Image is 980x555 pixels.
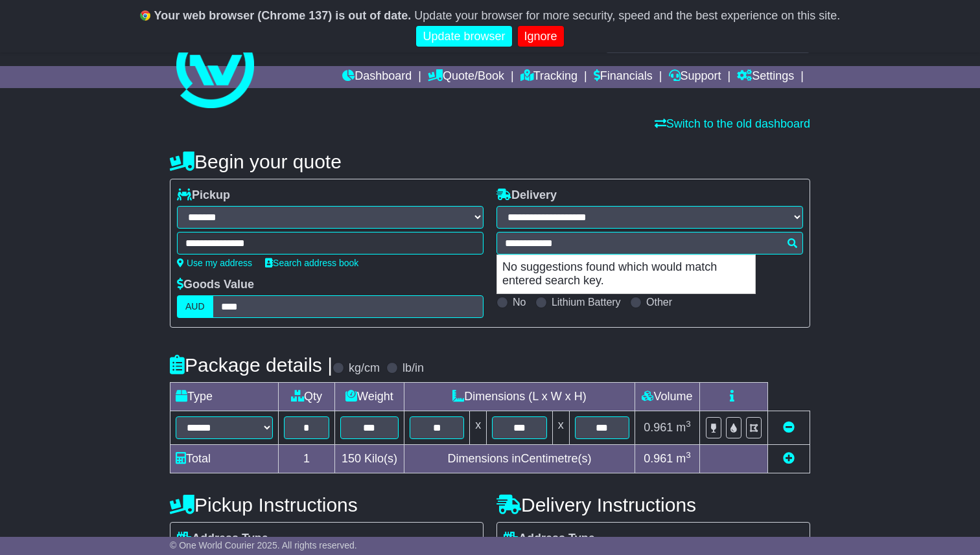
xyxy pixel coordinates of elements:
[552,411,569,445] td: x
[635,383,699,411] td: Volume
[342,66,412,88] a: Dashboard
[520,66,577,88] a: Tracking
[404,383,635,411] td: Dimensions (L x W x H)
[414,9,840,22] span: Update your browser for more security, speed and the best experience on this site.
[334,445,404,473] td: Kilo(s)
[686,419,691,429] sup: 3
[170,494,484,515] h4: Pickup Instructions
[518,26,564,47] a: Ignore
[646,296,672,308] label: Other
[177,532,268,546] label: Address Type
[783,452,795,465] a: Add new item
[594,66,653,88] a: Financials
[644,452,673,465] span: 0.961
[497,255,755,293] p: No suggestions found which would match entered search key.
[644,421,673,434] span: 0.961
[342,452,361,465] span: 150
[496,188,557,203] label: Delivery
[669,66,721,88] a: Support
[737,66,794,88] a: Settings
[177,188,230,203] label: Pickup
[154,9,412,22] b: Your web browser (Chrome 137) is out of date.
[783,421,795,434] a: Remove this item
[177,295,213,318] label: AUD
[428,66,504,88] a: Quote/Book
[402,361,424,376] label: lb/in
[170,540,357,550] span: © One World Courier 2025. All rights reserved.
[170,354,332,376] h4: Package details |
[686,450,691,460] sup: 3
[279,445,335,473] td: 1
[170,151,810,172] h4: Begin your quote
[334,383,404,411] td: Weight
[676,452,691,465] span: m
[404,445,635,473] td: Dimensions in Centimetre(s)
[265,258,358,268] a: Search address book
[470,411,487,445] td: x
[676,421,691,434] span: m
[552,296,621,308] label: Lithium Battery
[655,117,810,130] a: Switch to the old dashboard
[504,532,595,546] label: Address Type
[496,494,810,515] h4: Delivery Instructions
[170,383,279,411] td: Type
[513,296,526,308] label: No
[416,26,511,47] a: Update browser
[177,258,252,268] a: Use my address
[177,278,254,292] label: Goods Value
[349,361,380,376] label: kg/cm
[279,383,335,411] td: Qty
[170,445,279,473] td: Total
